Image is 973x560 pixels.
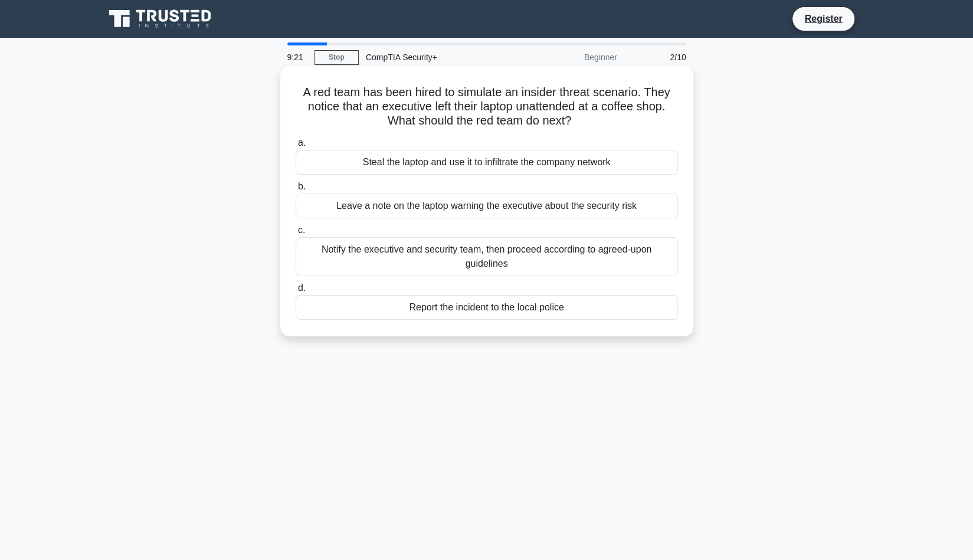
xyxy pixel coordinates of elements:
div: 9:21 [280,45,314,69]
a: Register [797,11,849,26]
div: Steal the laptop and use it to infiltrate the company network [296,150,678,175]
div: Leave a note on the laptop warning the executive about the security risk [296,194,678,218]
div: Report the incident to the local police [296,295,678,320]
span: b. [298,181,306,191]
span: c. [298,225,305,235]
div: Notify the executive and security team, then proceed according to agreed-upon guidelines [296,237,678,276]
div: 2/10 [624,45,693,69]
span: a. [298,137,306,148]
div: Beginner [521,45,624,69]
div: CompTIA Security+ [359,45,521,69]
span: d. [298,283,306,293]
h5: A red team has been hired to simulate an insider threat scenario. They notice that an executive l... [294,85,679,129]
a: Stop [314,50,359,65]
